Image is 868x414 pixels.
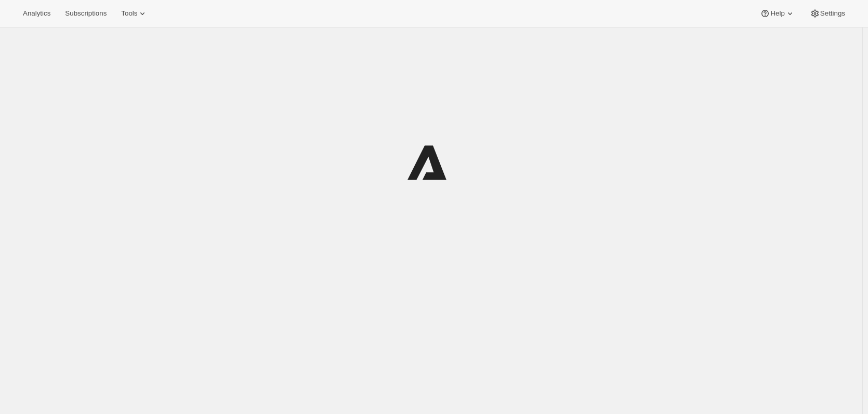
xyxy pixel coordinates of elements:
[820,9,845,18] span: Settings
[59,6,113,21] button: Subscriptions
[115,6,154,21] button: Tools
[17,6,57,21] button: Analytics
[23,9,50,18] span: Analytics
[754,6,801,21] button: Help
[65,9,107,18] span: Subscriptions
[121,9,137,18] span: Tools
[804,6,851,21] button: Settings
[770,9,784,18] span: Help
